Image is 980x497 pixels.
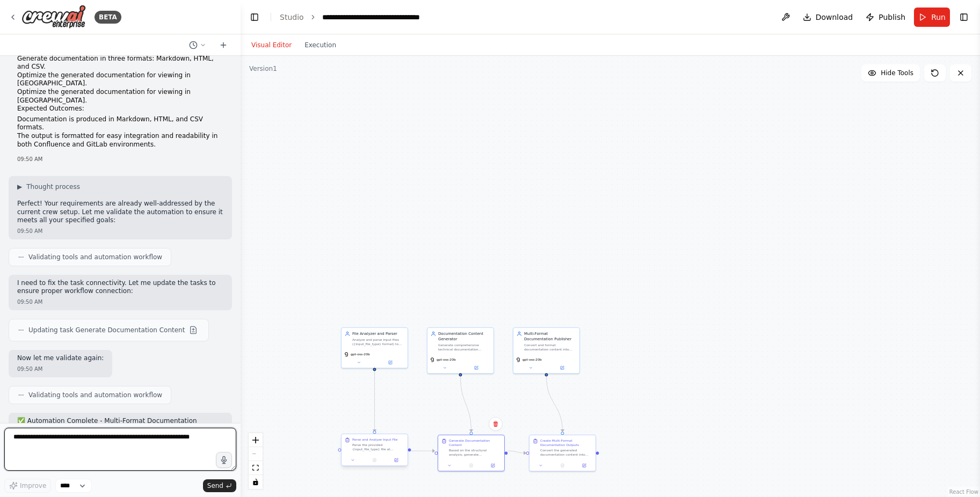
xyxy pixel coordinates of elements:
[28,253,162,261] span: Validating tools and automation workflow
[879,12,905,23] span: Publish
[249,461,263,475] button: fit view
[249,64,277,73] div: Version 1
[489,417,503,431] button: Delete node
[438,343,490,352] div: Generate comprehensive technical documentation content based on analyzed file structures and code...
[540,438,592,447] div: Create Multi-Format Documentation Outputs
[352,331,404,337] div: File Analyzer and Parser
[17,182,22,191] span: ▶
[280,12,443,23] nav: breadcrumb
[249,433,263,489] div: React Flow controls
[949,489,978,495] a: React Flow attribution
[17,365,104,373] div: 09:50 AM
[298,39,343,52] button: Execution
[341,327,408,369] div: File Analyzer and ParserAnalyze and parse input files ({input_file_type} format) to extract struc...
[437,357,456,362] span: gpt-oss-20b
[931,12,946,23] span: Run
[215,39,232,52] button: Start a new chat
[484,462,502,469] button: Open in side panel
[17,71,223,88] li: Optimize the generated documentation for viewing in [GEOGRAPHIC_DATA].
[341,435,408,467] div: Parse and Analyze Input FileParse the provided {input_file_type} file at {input_file_path} and ex...
[28,326,185,334] span: Updating task Generate Documentation Content
[461,364,491,371] button: Open in side panel
[207,481,223,490] span: Send
[26,182,80,191] span: Thought process
[20,481,46,490] span: Improve
[352,338,404,346] div: Analyze and parse input files ({input_file_type} format) to extract structural information, code ...
[17,182,80,191] button: ▶Thought process
[17,55,223,71] li: Generate documentation in three formats: Markdown, HTML, and CSV.
[547,364,577,371] button: Open in side panel
[816,12,853,23] span: Download
[17,105,223,113] p: Expected Outcomes:
[575,462,593,469] button: Open in side panel
[881,69,913,77] span: Hide Tools
[460,462,482,469] button: No output available
[449,438,501,447] div: Generate Documentation Content
[507,448,526,456] g: Edge from d3d4340b-dbed-4fb7-b9a2-c6e6495cbfe3 to be888e9b-d90d-4b5b-beba-2715ee86a9a6
[17,200,223,225] p: Perfect! Your requirements are already well-addressed by the current crew setup. Let me validate ...
[449,448,501,457] div: Based on the structural analysis, generate comprehensive technical documentation content. Create ...
[17,88,223,105] li: Optimize the generated documentation for viewing in [GEOGRAPHIC_DATA].
[21,5,86,29] img: Logo
[363,457,386,463] button: No output available
[861,64,920,82] button: Hide Tools
[551,462,574,469] button: No output available
[914,8,950,27] button: Run
[17,155,223,163] div: 09:50 AM
[438,435,505,472] div: Generate Documentation ContentBased on the structural analysis, generate comprehensive technical ...
[798,8,858,27] button: Download
[95,11,121,24] div: BETA
[185,39,210,52] button: Switch to previous chat
[17,279,223,296] p: I need to fix the task connectivity. Let me update the tasks to ensure proper workflow connection:
[17,417,223,434] h2: ✅ Automation Complete - Multi-Format Documentation Generator
[524,343,576,352] div: Convert and format documentation content into multiple output formats (Markdown, HTML, CSV) optim...
[17,227,223,235] div: 09:50 AM
[427,327,494,374] div: Documentation Content GeneratorGenerate comprehensive technical documentation content based on an...
[372,371,377,432] g: Edge from 8a6b14a0-9fcc-4248-b297-fe972b5d012b to 4e74a556-0ce2-4046-8914-90e9d8d8b258
[17,132,223,149] li: The output is formatted for easy integration and readability in both Confluence and GitLab enviro...
[438,331,490,342] div: Documentation Content Generator
[216,452,232,468] button: Click to speak your automation idea
[245,39,298,52] button: Visual Editor
[249,433,263,447] button: zoom in
[247,10,262,25] button: Hide left sidebar
[352,443,404,451] div: Parse the provided {input_file_type} file at {input_file_path} and extract all relevant structura...
[17,298,223,306] div: 09:50 AM
[956,10,971,25] button: Show right sidebar
[375,359,405,366] button: Open in side panel
[540,448,592,457] div: Convert the generated documentation content into three optimized formats: 1) GitLab/Confluence-co...
[529,435,596,472] div: Create Multi-Format Documentation OutputsConvert the generated documentation content into three o...
[249,475,263,489] button: toggle interactivity
[524,331,576,342] div: Multi-Format Documentation Publisher
[513,327,580,374] div: Multi-Format Documentation PublisherConvert and format documentation content into multiple output...
[17,115,223,132] li: Documentation is produced in Markdown, HTML, and CSV formats.
[543,376,565,432] g: Edge from 03f46b59-2ac3-4e3f-9e02-8846a7a9c31c to be888e9b-d90d-4b5b-beba-2715ee86a9a6
[352,437,397,442] div: Parse and Analyze Input File
[411,448,434,454] g: Edge from 4e74a556-0ce2-4046-8914-90e9d8d8b258 to d3d4340b-dbed-4fb7-b9a2-c6e6495cbfe3
[280,13,304,21] a: Studio
[203,479,236,492] button: Send
[28,391,162,399] span: Validating tools and automation workflow
[351,352,370,356] span: gpt-oss-20b
[458,376,474,432] g: Edge from b093a7cc-e53e-4b81-8ae4-0e9a2ef8dc57 to d3d4340b-dbed-4fb7-b9a2-c6e6495cbfe3
[17,354,104,363] p: Now let me validate again:
[4,479,51,493] button: Improve
[522,357,542,362] span: gpt-oss-20b
[861,8,910,27] button: Publish
[387,457,405,463] button: Open in side panel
